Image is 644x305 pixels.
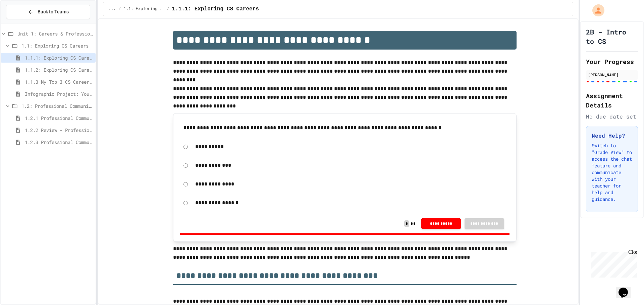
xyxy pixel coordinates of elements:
span: 1.2: Professional Communication [21,102,93,109]
span: 1.1.1: Exploring CS Careers [172,5,259,13]
iframe: chat widget [616,278,637,298]
span: Unit 1: Careers & Professionalism [17,30,93,37]
button: Back to Teams [6,5,90,19]
span: 1.2.1 Professional Communication [25,115,93,122]
div: No due date set [586,112,638,121]
div: Chat with us now!Close [3,3,46,43]
span: 1.1: Exploring CS Careers [21,42,93,49]
span: 1.1.1: Exploring CS Careers [25,54,93,61]
iframe: chat widget [588,249,637,278]
div: My Account [585,3,606,18]
div: [PERSON_NAME] [588,72,636,78]
h3: Need Help? [592,132,632,140]
span: / [118,6,121,12]
span: 1.2.2 Review - Professional Communication [25,127,93,134]
h2: Assignment Details [586,91,638,110]
p: Switch to "Grade View" to access the chat feature and communicate with your teacher for help and ... [592,142,632,203]
span: ... [109,6,116,12]
span: 1.1.2: Exploring CS Careers - Review [25,66,93,73]
span: 1.1: Exploring CS Careers [124,6,164,12]
span: Back to Teams [38,8,69,15]
span: / [167,6,169,12]
h2: Your Progress [586,57,638,66]
span: 1.1.3 My Top 3 CS Careers! [25,78,93,85]
span: 1.2.3 Professional Communication Challenge [25,139,93,146]
h1: 2B - Intro to CS [586,27,638,46]
span: Infographic Project: Your favorite CS [25,90,93,97]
